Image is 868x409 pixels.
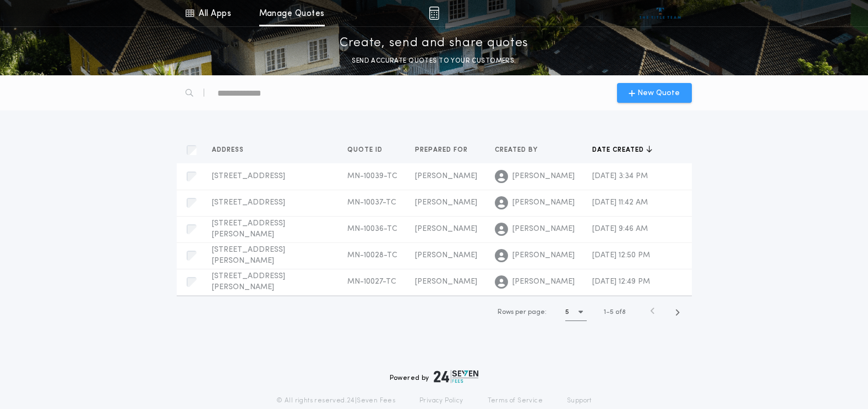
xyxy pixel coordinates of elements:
[340,35,528,52] p: Create, send and share quotes
[615,307,626,317] span: of 8
[567,396,592,405] a: Support
[592,145,652,156] button: Date created
[434,370,479,383] img: logo
[592,146,646,154] span: Date created
[429,7,439,20] img: img
[390,370,479,383] div: Powered by
[592,172,648,180] span: [DATE] 3:34 PM
[415,146,470,154] span: Prepared for
[592,225,648,233] span: [DATE] 9:46 AM
[565,307,569,318] h1: 5
[610,309,614,316] span: 5
[347,146,385,154] span: Quote ID
[488,396,543,405] a: Terms of Service
[512,224,575,235] span: [PERSON_NAME]
[415,225,477,233] span: [PERSON_NAME]
[592,278,650,286] span: [DATE] 12:49 PM
[212,146,246,154] span: Address
[592,198,648,207] span: [DATE] 11:42 AM
[212,172,285,180] span: [STREET_ADDRESS]
[592,251,650,259] span: [DATE] 12:50 PM
[640,8,681,19] img: vs-icon
[419,396,463,405] a: Privacy Policy
[212,272,285,291] span: [STREET_ADDRESS][PERSON_NAME]
[347,251,397,259] span: MN-10028-TC
[512,277,575,288] span: [PERSON_NAME]
[604,309,606,316] span: 1
[212,198,285,207] span: [STREET_ADDRESS]
[352,56,516,67] p: SEND ACCURATE QUOTES TO YOUR CUSTOMERS.
[415,198,477,207] span: [PERSON_NAME]
[565,303,587,321] button: 5
[495,145,546,156] button: Created by
[347,225,397,233] span: MN-10036-TC
[415,172,477,180] span: [PERSON_NAME]
[347,278,396,286] span: MN-10027-TC
[637,87,680,99] span: New Quote
[347,198,396,207] span: MN-10037-TC
[212,219,285,239] span: [STREET_ADDRESS][PERSON_NAME]
[512,171,575,182] span: [PERSON_NAME]
[617,83,692,103] button: New Quote
[212,145,252,156] button: Address
[415,251,477,259] span: [PERSON_NAME]
[495,146,540,154] span: Created by
[276,396,395,405] p: © All rights reserved. 24|Seven Fees
[498,309,547,316] span: Rows per page:
[512,197,575,208] span: [PERSON_NAME]
[415,278,477,286] span: [PERSON_NAME]
[347,172,397,180] span: MN-10039-TC
[347,145,391,156] button: Quote ID
[512,250,575,261] span: [PERSON_NAME]
[212,246,285,265] span: [STREET_ADDRESS][PERSON_NAME]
